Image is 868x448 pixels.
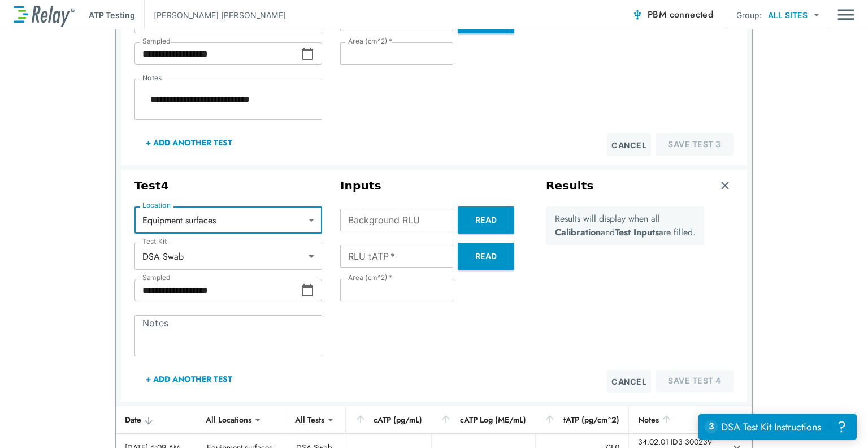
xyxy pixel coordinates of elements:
span: connected [670,8,714,21]
h3: Inputs [340,179,528,193]
p: Results will display when all and are filled. [555,212,696,239]
label: Sampled [142,274,171,282]
img: Remove [719,180,731,191]
div: Equipment surfaces [134,209,322,231]
label: Area (cm^2) [348,37,392,45]
b: Test Inputs [615,226,659,239]
img: LuminUltra Relay [14,3,75,27]
p: [PERSON_NAME] [PERSON_NAME] [154,9,286,21]
div: cATP (pg/mL) [355,413,422,427]
iframe: Resource center [698,414,857,440]
p: Group: [736,9,762,21]
button: Main menu [837,4,854,25]
div: All Locations [198,408,259,431]
div: DSA Swab [134,245,322,268]
button: + Add Another Test [134,129,244,156]
input: Choose date, selected date is Sep 20, 2025 [134,42,301,65]
h3: Test 4 [134,179,322,193]
label: Notes [142,74,162,82]
img: Connected Icon [632,9,643,20]
button: Cancel [607,133,651,156]
span: PBM [648,7,713,23]
div: Notes [638,413,716,427]
div: cATP Log (ME/mL) [440,413,526,427]
div: tATP (pg/cm^2) [544,413,619,427]
label: Location [142,201,171,209]
button: Read [458,206,514,234]
b: Calibration [555,226,601,239]
th: Date [116,406,198,434]
label: Area (cm^2) [348,274,392,282]
button: Read [458,243,514,270]
button: + Add Another Test [134,365,244,393]
img: Drawer Icon [837,4,854,25]
h3: Results [546,179,594,193]
label: Sampled [142,37,171,45]
p: ATP Testing [89,9,135,21]
div: All Tests [287,408,332,431]
input: Choose date, selected date is Sep 20, 2025 [134,279,301,301]
button: PBM connected [627,3,718,26]
button: Cancel [607,370,651,393]
label: Test Kit [142,238,167,245]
